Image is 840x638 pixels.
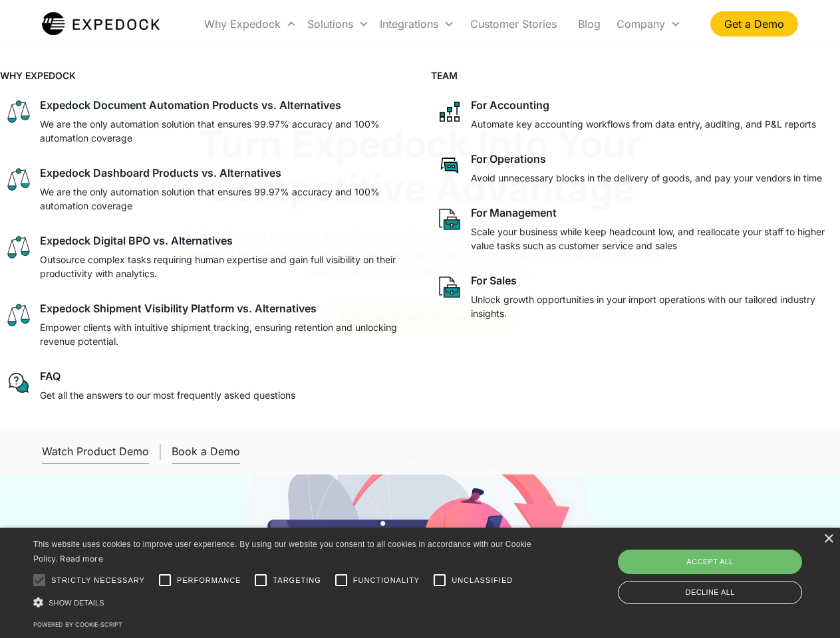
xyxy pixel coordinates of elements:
[452,575,513,586] span: Unclassified
[436,274,463,300] img: paper and bag icon
[172,445,240,458] div: Book a Demo
[40,253,404,280] p: Outsource complex tasks requiring human expertise and gain full visibility on their productivity ...
[5,370,32,396] img: regular chat bubble icon
[40,302,317,315] div: Expedock Shipment Visibility Platform vs. Alternatives
[40,234,233,247] div: Expedock Digital BPO vs. Alternatives
[40,166,281,179] div: Expedock Dashboard Products vs. Alternatives
[40,370,61,383] div: FAQ
[471,225,835,253] p: Scale your business while keep headcount low, and reallocate your staff to higher value tasks suc...
[5,302,32,328] img: scale icon
[42,11,160,37] img: Expedock Logo
[177,575,241,586] span: Performance
[617,17,665,31] div: Company
[5,98,32,125] img: scale icon
[273,575,321,586] span: Targeting
[380,17,438,31] div: Integrations
[204,17,281,31] div: Why Expedock
[471,274,517,287] div: For Sales
[42,439,149,464] a: open lightbox
[42,11,160,37] a: home
[460,1,567,47] a: Customer Stories
[33,595,536,609] div: Show details
[374,1,460,47] div: Integrations
[471,292,835,320] p: Unlock growth opportunities in your import operations with our tailored industry insights.
[199,1,302,47] div: Why Expedock
[353,575,420,586] span: Functionality
[40,388,295,402] p: Get all the answers to our most frequently asked questions
[172,439,240,464] a: Book a Demo
[436,206,463,233] img: paper and bag icon
[307,17,353,31] div: Solutions
[51,575,145,586] span: Strictly necessary
[471,152,546,165] div: For Operations
[567,1,611,47] a: Blog
[471,117,816,131] p: Automate key accounting workflows from data entry, auditing, and P&L reports
[49,599,104,607] span: Show details
[302,1,374,47] div: Solutions
[60,554,103,564] a: Read more
[33,540,531,564] span: This website uses cookies to improve user experience. By using our website you consent to all coo...
[40,98,341,112] div: Expedock Document Automation Products vs. Alternatives
[5,234,32,261] img: scale icon
[619,494,840,638] iframe: Chat Widget
[40,117,404,145] p: We are the only automation solution that ensures 99.97% accuracy and 100% automation coverage
[471,206,557,219] div: For Management
[33,621,122,628] a: Powered by cookie-script
[5,166,32,193] img: scale icon
[42,445,149,458] div: Watch Product Demo
[471,171,822,185] p: Avoid unnecessary blocks in the delivery of goods, and pay your vendors in time
[40,320,404,348] p: Empower clients with intuitive shipment tracking, ensuring retention and unlocking revenue potent...
[471,98,549,112] div: For Accounting
[611,1,686,47] div: Company
[40,185,404,213] p: We are the only automation solution that ensures 99.97% accuracy and 100% automation coverage
[710,11,798,37] a: Get a Demo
